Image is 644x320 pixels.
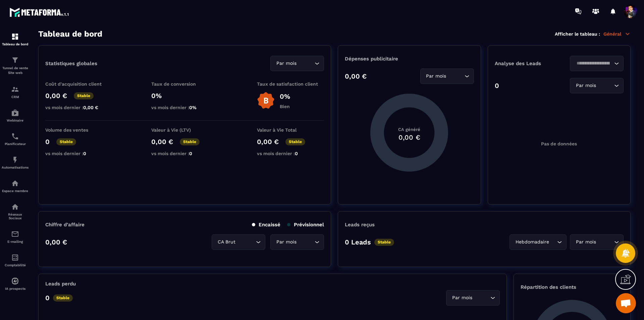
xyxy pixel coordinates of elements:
p: 0,00 € [151,138,173,146]
p: 0 [495,82,499,90]
p: Pas de données [541,141,577,146]
p: Taux de conversion [151,81,218,87]
p: Général [603,31,631,37]
img: email [11,230,19,238]
a: formationformationTableau de bord [2,28,29,51]
img: accountant [11,254,19,262]
p: IA prospects [2,287,29,290]
a: automationsautomationsAutomatisations [2,151,29,174]
span: Par mois [425,73,448,80]
p: 0 Leads [345,238,371,246]
p: Taux de satisfaction client [257,81,324,87]
p: Espace membre [2,189,29,193]
a: social-networksocial-networkRéseaux Sociaux [2,198,29,225]
div: Search for option [420,68,474,84]
p: Stable [285,138,305,145]
input: Search for option [298,60,313,67]
input: Search for option [448,73,463,80]
p: Encaissé [252,222,280,228]
div: Search for option [509,234,567,250]
p: E-mailing [2,240,29,243]
div: Search for option [570,234,624,250]
p: Chiffre d’affaire [45,222,85,228]
p: 0 [45,294,50,302]
input: Search for option [550,238,555,246]
p: Stable [74,92,94,99]
input: Search for option [474,294,489,302]
a: schedulerschedulerPlanificateur [2,127,29,151]
p: 0 [45,138,50,146]
div: Search for option [570,78,624,93]
p: Leads reçus [345,222,375,228]
input: Search for option [574,60,612,67]
img: automations [11,156,19,164]
p: Tunnel de vente Site web [2,66,29,75]
p: 0% [280,92,290,100]
span: 0 [189,151,192,156]
p: CRM [2,95,29,99]
p: Statistiques globales [45,60,97,66]
div: Search for option [570,56,624,71]
a: formationformationCRM [2,80,29,104]
p: Prévisionnel [287,222,324,228]
div: Search for option [212,234,265,250]
p: Afficher le tableau : [555,31,600,37]
a: accountantaccountantComptabilité [2,248,29,272]
input: Search for option [237,238,254,246]
img: logo [9,6,70,18]
span: Hebdomadaire [514,238,550,246]
p: Tableau de bord [2,42,29,46]
img: formation [11,85,19,93]
p: vs mois dernier : [257,151,324,156]
img: b-badge-o.b3b20ee6.svg [257,92,275,109]
a: formationformationTunnel de vente Site web [2,51,29,80]
img: formation [11,56,19,64]
p: Comptabilité [2,263,29,267]
span: 0 [295,151,298,156]
span: Par mois [574,238,597,246]
div: Ouvrir le chat [616,293,636,313]
img: automations [11,109,19,117]
p: Bien [280,104,290,109]
p: Dépenses publicitaire [345,56,474,62]
p: vs mois dernier : [151,105,218,110]
p: Leads perdu [45,281,76,287]
a: automationsautomationsEspace membre [2,174,29,198]
p: Réseaux Sociaux [2,213,29,220]
img: scheduler [11,132,19,140]
p: Valeur à Vie (LTV) [151,127,218,133]
span: 0,00 € [83,105,98,110]
p: 0,00 € [345,72,367,80]
p: Volume des ventes [45,127,112,133]
p: 0,00 € [45,92,67,100]
h3: Tableau de bord [38,29,102,39]
div: Search for option [446,290,500,306]
p: vs mois dernier : [45,151,112,156]
p: 0% [151,92,218,100]
p: Stable [180,138,200,145]
input: Search for option [597,82,612,89]
span: 0% [189,105,197,110]
input: Search for option [298,238,313,246]
img: automations [11,179,19,187]
p: Stable [53,294,73,302]
p: 0,00 € [257,138,279,146]
span: CA Brut [216,238,237,246]
p: Webinaire [2,119,29,122]
p: Stable [56,138,76,145]
a: emailemailE-mailing [2,225,29,248]
p: Planificateur [2,142,29,146]
p: 0,00 € [45,238,67,246]
p: vs mois dernier : [45,105,112,110]
p: Coût d'acquisition client [45,81,112,87]
input: Search for option [597,238,612,246]
img: social-network [11,203,19,211]
span: 0 [83,151,86,156]
a: automationsautomationsWebinaire [2,104,29,127]
p: Automatisations [2,166,29,169]
img: formation [11,33,19,41]
div: Search for option [270,56,324,71]
span: Par mois [574,82,597,89]
p: Valeur à Vie Total [257,127,324,133]
p: vs mois dernier : [151,151,218,156]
